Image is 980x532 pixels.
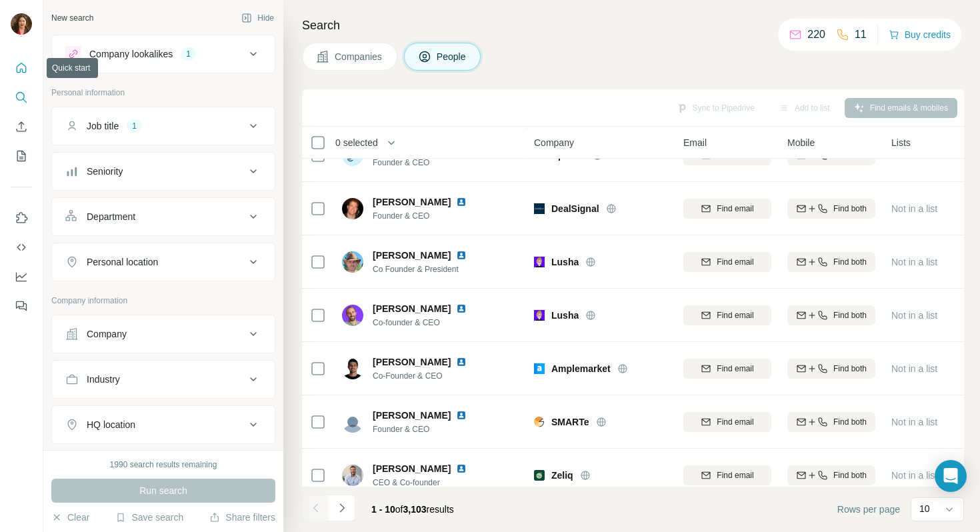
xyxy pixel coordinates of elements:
[232,8,283,28] button: Hide
[373,477,483,489] span: CEO & Co-founder
[51,87,275,99] p: Personal information
[551,362,611,375] span: Amplemarket
[342,411,363,433] img: Avatar
[534,257,545,267] img: Logo of Lusha
[787,465,875,485] button: Find both
[935,460,967,492] div: Open Intercom Messenger
[373,370,483,382] span: Co-Founder & CEO
[373,195,451,209] span: [PERSON_NAME]
[371,504,395,515] span: 1 - 10
[52,363,275,395] button: Industry
[717,416,753,428] span: Find email
[342,305,363,326] img: Avatar
[11,265,32,289] button: Dashboard
[51,511,89,524] button: Clear
[395,504,403,515] span: of
[891,257,937,267] span: Not in a list
[51,295,275,307] p: Company information
[891,150,937,161] span: Not in a list
[534,203,545,214] img: Logo of DealSignal
[127,120,142,132] div: 1
[833,363,867,375] span: Find both
[373,462,451,475] span: [PERSON_NAME]
[534,136,574,149] span: Company
[52,246,275,278] button: Personal location
[11,294,32,318] button: Feedback
[302,16,964,35] h4: Search
[11,115,32,139] button: Enrich CSV
[891,417,937,427] span: Not in a list
[787,305,875,325] button: Find both
[52,318,275,350] button: Company
[51,12,93,24] div: New search
[52,409,275,441] button: HQ location
[683,359,771,379] button: Find email
[373,263,483,275] span: Co Founder & President
[683,465,771,485] button: Find email
[456,410,467,421] img: LinkedIn logo
[335,50,383,63] span: Companies
[456,197,467,207] img: LinkedIn logo
[891,136,911,149] span: Lists
[787,252,875,272] button: Find both
[891,310,937,321] span: Not in a list
[456,357,467,367] img: LinkedIn logo
[87,119,119,133] div: Job title
[342,198,363,219] img: Avatar
[342,465,363,486] img: Avatar
[683,136,707,149] span: Email
[551,309,579,322] span: Lusha
[534,470,545,481] img: Logo of Zeliq
[551,255,579,269] span: Lusha
[833,469,867,481] span: Find both
[456,463,467,474] img: LinkedIn logo
[837,503,900,516] span: Rows per page
[52,155,275,187] button: Seniority
[52,110,275,142] button: Job title1
[11,13,32,35] img: Avatar
[373,302,451,315] span: [PERSON_NAME]
[52,38,275,70] button: Company lookalikes1
[456,303,467,314] img: LinkedIn logo
[373,355,451,369] span: [PERSON_NAME]
[87,373,120,386] div: Industry
[373,423,483,435] span: Founder & CEO
[87,165,123,178] div: Seniority
[335,136,378,149] span: 0 selected
[891,470,937,481] span: Not in a list
[11,206,32,230] button: Use Surfe on LinkedIn
[787,359,875,379] button: Find both
[437,50,467,63] span: People
[11,235,32,259] button: Use Surfe API
[787,412,875,432] button: Find both
[11,56,32,80] button: Quick start
[717,309,753,321] span: Find email
[807,27,825,43] p: 220
[833,256,867,268] span: Find both
[373,409,451,422] span: [PERSON_NAME]
[717,469,753,481] span: Find email
[456,250,467,261] img: LinkedIn logo
[833,416,867,428] span: Find both
[115,511,183,524] button: Save search
[534,417,545,427] img: Logo of SMARTe
[683,305,771,325] button: Find email
[11,85,32,109] button: Search
[342,358,363,379] img: Avatar
[89,47,173,61] div: Company lookalikes
[717,256,753,268] span: Find email
[181,48,196,60] div: 1
[919,502,930,515] p: 10
[891,203,937,214] span: Not in a list
[717,203,753,215] span: Find email
[534,310,545,321] img: Logo of Lusha
[787,199,875,219] button: Find both
[373,249,451,262] span: [PERSON_NAME]
[11,144,32,168] button: My lists
[87,210,135,223] div: Department
[403,504,427,515] span: 3,103
[683,252,771,272] button: Find email
[683,199,771,219] button: Find email
[329,495,355,521] button: Navigate to next page
[534,363,545,374] img: Logo of Amplemarket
